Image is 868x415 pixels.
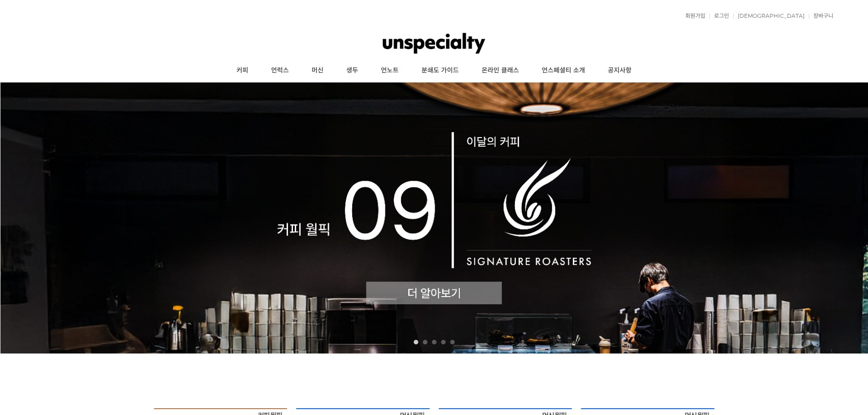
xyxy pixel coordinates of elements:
[383,30,485,57] img: 언스페셜티 몰
[260,59,300,82] a: 언럭스
[370,59,410,82] a: 언노트
[432,340,437,344] a: 3
[809,13,833,19] a: 장바구니
[300,59,335,82] a: 머신
[681,13,705,19] a: 회원가입
[423,340,427,344] a: 2
[225,59,260,82] a: 커피
[450,340,455,344] a: 5
[414,340,418,344] a: 1
[335,59,370,82] a: 생두
[733,13,805,19] a: [DEMOGRAPHIC_DATA]
[709,13,729,19] a: 로그인
[530,59,596,82] a: 언스페셜티 소개
[470,59,530,82] a: 온라인 클래스
[596,59,643,82] a: 공지사항
[410,59,470,82] a: 분쇄도 가이드
[441,340,446,344] a: 4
